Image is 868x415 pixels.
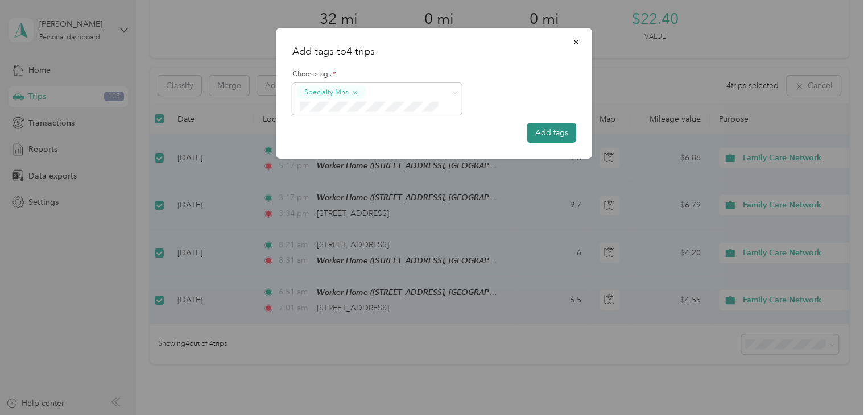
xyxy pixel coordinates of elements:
label: Choose tags [292,69,576,80]
button: Specialty Mhs [296,85,367,99]
iframe: Everlance-gr Chat Button Frame [804,351,868,415]
button: Add tags [527,123,576,143]
span: Specialty Mhs [304,87,348,97]
h2: Add tags to 4 trips [292,44,576,59]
